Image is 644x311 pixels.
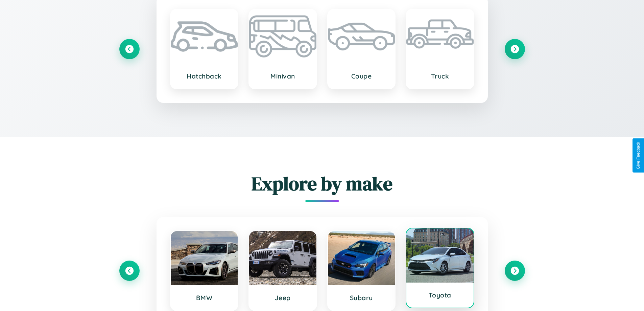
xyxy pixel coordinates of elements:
[256,294,310,302] h3: Jeep
[335,294,388,302] h3: Subaru
[119,171,525,197] h2: Explore by make
[413,72,467,80] h3: Truck
[256,72,310,80] h3: Minivan
[177,72,231,80] h3: Hatchback
[335,72,388,80] h3: Coupe
[636,142,641,169] div: Give Feedback
[177,294,231,302] h3: BMW
[413,291,467,299] h3: Toyota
